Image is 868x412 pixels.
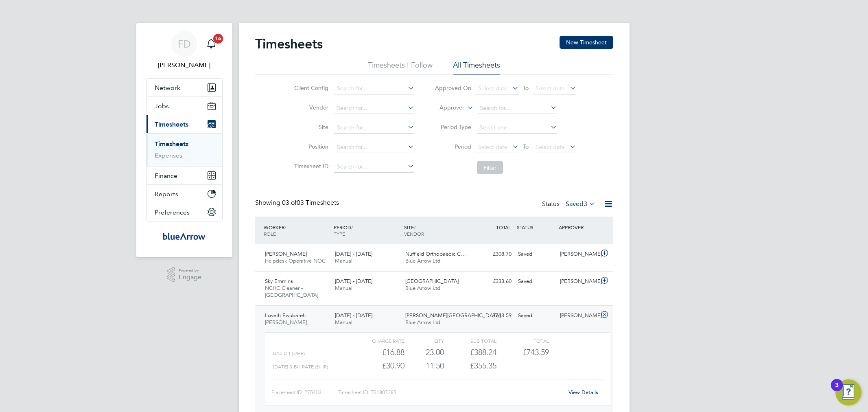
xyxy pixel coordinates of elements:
[835,385,839,396] div: 3
[334,103,414,114] input: Search for...
[478,143,507,151] span: Select date
[146,97,222,115] button: Jobs
[404,336,444,346] div: QTY
[405,312,501,319] span: [PERSON_NAME][GEOGRAPHIC_DATA]
[405,319,442,326] span: Blue Arrow Ltd.
[146,230,223,243] a: Go to home page
[352,336,404,346] div: Charge rate
[167,267,201,283] a: Powered byEngage
[414,224,415,230] span: /
[155,84,180,92] span: Network
[335,250,372,257] span: [DATE] - [DATE]
[146,31,223,70] a: FD[PERSON_NAME]
[334,142,414,153] input: Search for...
[477,161,503,174] button: Filter
[515,275,557,288] div: Saved
[146,167,222,184] button: Finance
[334,122,414,134] input: Search for...
[472,275,515,288] div: £333.60
[155,102,169,110] span: Jobs
[478,85,507,92] span: Select date
[155,151,182,159] a: Expenses
[566,200,595,208] label: Saved
[284,224,286,230] span: /
[273,364,328,370] span: [DATE] & BH Rate (£/HR)
[560,36,613,49] button: New Timesheet
[335,285,352,291] span: Manual
[404,346,444,359] div: 23.00
[179,274,201,281] span: Engage
[352,346,404,359] div: £16.88
[472,309,515,322] div: £743.59
[523,347,549,357] span: £743.59
[155,140,188,148] a: Timesheets
[146,115,222,133] button: Timesheets
[292,123,328,131] label: Site
[335,278,372,285] span: [DATE] - [DATE]
[255,199,341,207] div: Showing
[146,60,223,70] span: Fabio Del Turco
[584,200,587,208] span: 3
[496,336,549,346] div: Total
[444,359,496,373] div: £355.35
[435,143,471,150] label: Period
[542,199,597,210] div: Status
[265,285,318,298] span: NCHC Cleaner - [GEOGRAPHIC_DATA]
[155,190,178,198] span: Reports
[557,220,599,234] div: APPROVER
[496,224,511,230] span: TOTAL
[557,309,599,322] div: [PERSON_NAME]
[402,220,472,241] div: SITE
[262,220,332,241] div: WORKER
[557,248,599,261] div: [PERSON_NAME]
[332,220,402,241] div: PERIOD
[292,143,328,150] label: Position
[368,60,433,75] li: Timesheets I Follow
[557,275,599,288] div: [PERSON_NAME]
[282,199,339,207] span: 03 Timesheets
[435,123,471,131] label: Period Type
[334,161,414,173] input: Search for...
[203,31,219,57] a: 16
[536,85,565,92] span: Select date
[404,359,444,373] div: 11.50
[265,319,307,326] span: [PERSON_NAME]
[520,141,531,152] span: To
[265,312,306,319] span: Loveth Ewubareh
[146,133,222,166] div: Timesheets
[515,248,557,261] div: Saved
[255,36,323,52] h2: Timesheets
[282,199,297,207] span: 03 of
[477,122,557,134] input: Select one
[155,121,188,128] span: Timesheets
[264,230,276,237] span: ROLE
[352,359,404,373] div: £30.90
[404,230,424,237] span: VENDOR
[178,39,191,49] span: FD
[273,351,305,356] span: Basic 1 (£/HR)
[335,319,352,326] span: Manual
[515,309,557,322] div: Saved
[265,250,307,257] span: [PERSON_NAME]
[265,257,326,264] span: Helpdesk Operative NOC
[136,23,232,257] nav: Main navigation
[155,172,177,180] span: Finance
[477,103,557,114] input: Search for...
[453,60,500,75] li: All Timesheets
[405,257,442,264] span: Blue Arrow Ltd.
[146,79,222,96] button: Network
[405,285,442,291] span: Blue Arrow Ltd.
[405,250,466,257] span: Nuffield Orthopaedic C…
[292,104,328,111] label: Vendor
[292,84,328,92] label: Client Config
[163,230,205,243] img: bluearrow-logo-retina.png
[520,83,531,93] span: To
[335,312,372,319] span: [DATE] - [DATE]
[146,185,222,203] button: Reports
[179,267,201,274] span: Powered by
[351,224,353,230] span: /
[335,257,352,264] span: Manual
[428,104,464,112] label: Approver
[155,208,190,216] span: Preferences
[515,220,557,234] div: STATUS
